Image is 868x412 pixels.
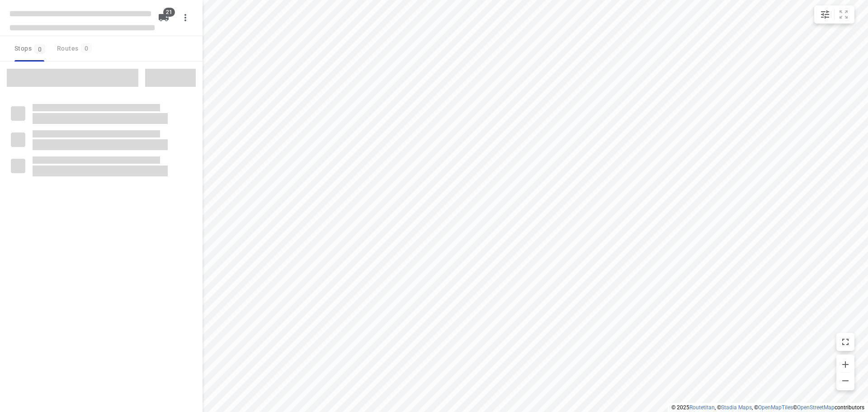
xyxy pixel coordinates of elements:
[797,404,835,411] a: OpenStreetMap
[671,404,864,411] li: © 2025 , © , © © contributors
[689,404,715,411] a: Routetitan
[814,5,854,24] div: small contained button group
[758,404,793,411] a: OpenMapTiles
[816,5,834,24] button: Map settings
[721,404,752,411] a: Stadia Maps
